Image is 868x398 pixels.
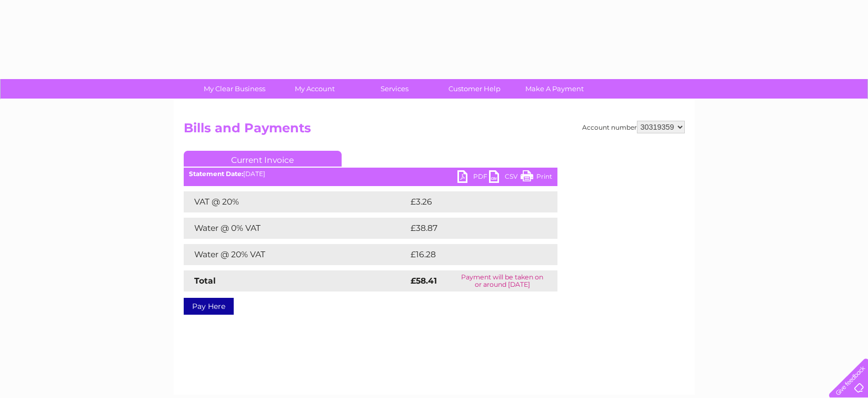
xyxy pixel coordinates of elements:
[184,151,342,167] a: Current Invoice
[582,121,685,133] div: Account number
[408,218,536,239] td: £38.87
[457,170,489,186] a: PDF
[184,170,557,178] div: [DATE]
[189,170,243,178] b: Statement Date:
[184,298,234,315] a: Pay Here
[521,170,552,186] a: Print
[184,121,685,141] h2: Bills and Payments
[184,218,408,239] td: Water @ 0% VAT
[408,191,533,212] td: £3.26
[408,244,535,265] td: £16.28
[447,270,557,292] td: Payment will be taken on or around [DATE]
[489,170,521,186] a: CSV
[191,79,278,99] a: My Clear Business
[194,276,216,286] strong: Total
[271,79,358,99] a: My Account
[184,244,408,265] td: Water @ 20% VAT
[184,191,408,212] td: VAT @ 20%
[431,79,518,99] a: Customer Help
[351,79,438,99] a: Services
[411,276,437,286] strong: £58.41
[511,79,598,99] a: Make A Payment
